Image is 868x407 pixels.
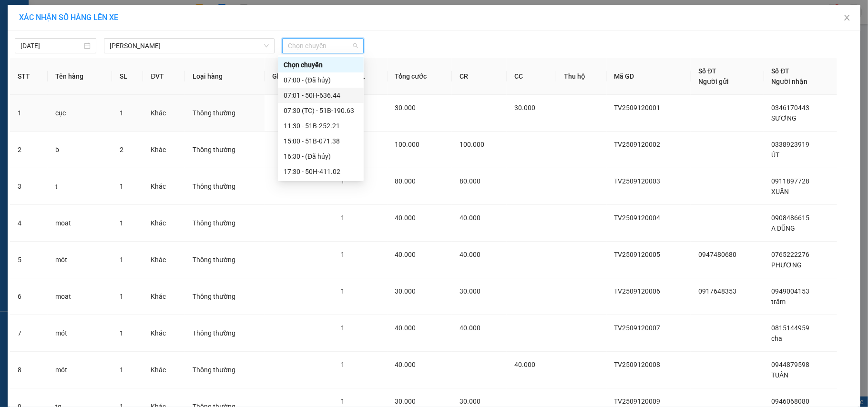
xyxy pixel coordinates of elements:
[143,205,185,242] td: Khác
[772,324,810,332] span: 0815144959
[341,397,345,405] span: 1
[772,151,780,159] span: ÚT
[388,58,452,95] th: Tổng cước
[185,315,265,352] td: Thông thường
[120,183,123,190] span: 1
[395,287,416,295] span: 30.000
[185,278,265,315] td: Thông thường
[284,136,358,146] div: 15:00 - 51B-071.38
[514,361,535,368] span: 40.000
[460,177,480,185] span: 80.000
[48,315,112,352] td: mót
[110,39,269,53] span: Cà Mau - Hồ Chí Minh
[452,58,507,95] th: CR
[284,90,358,101] div: 07:01 - 50H-636.44
[120,109,123,117] span: 1
[772,397,810,405] span: 0946068080
[772,78,808,85] span: Người nhận
[185,58,265,95] th: Loại hàng
[264,43,269,49] span: down
[10,352,48,388] td: 8
[10,95,48,132] td: 1
[772,141,810,148] span: 0338923919
[460,214,480,222] span: 40.000
[143,132,185,168] td: Khác
[284,105,358,116] div: 07:30 (TC) - 51B-190.63
[772,261,802,269] span: PHƯƠNG
[284,121,358,131] div: 11:30 - 51B-252.21
[341,177,345,185] span: 1
[143,315,185,352] td: Khác
[19,13,118,22] span: XÁC NHẬN SỐ HÀNG LÊN XE
[460,141,484,148] span: 100.000
[614,361,661,368] span: TV2509120008
[185,352,265,388] td: Thông thường
[341,251,345,258] span: 1
[460,397,480,405] span: 30.000
[112,58,143,95] th: SL
[460,251,480,258] span: 40.000
[185,168,265,205] td: Thông thường
[89,23,398,35] li: 26 Phó Cơ Điều, Phường 12
[120,219,123,227] span: 1
[10,278,48,315] td: 6
[288,39,358,53] span: Chọn chuyến
[10,205,48,242] td: 4
[48,58,112,95] th: Tên hàng
[395,361,416,368] span: 40.000
[284,151,358,162] div: 16:30 - (Đã hủy)
[772,371,789,379] span: TUẤN
[185,132,265,168] td: Thông thường
[772,114,797,122] span: SƯƠNG
[614,104,661,112] span: TV2509120001
[614,324,661,332] span: TV2509120007
[460,324,480,332] span: 40.000
[834,5,860,31] button: Close
[48,168,112,205] td: t
[10,168,48,205] td: 3
[341,287,345,295] span: 1
[143,95,185,132] td: Khác
[772,104,810,112] span: 0346170443
[89,35,398,47] li: Hotline: 02839552959
[614,214,661,222] span: TV2509120004
[698,78,729,85] span: Người gửi
[772,177,810,185] span: 0911897728
[772,188,789,195] span: XUÂN
[265,58,333,95] th: Ghi chú
[185,242,265,278] td: Thông thường
[772,67,790,75] span: Số ĐT
[614,141,661,148] span: TV2509120002
[395,214,416,222] span: 40.000
[48,205,112,242] td: moat
[284,166,358,177] div: 17:30 - 50H-411.02
[48,242,112,278] td: mót
[120,146,123,153] span: 2
[460,287,480,295] span: 30.000
[48,352,112,388] td: mót
[48,132,112,168] td: b
[607,58,691,95] th: Mã GD
[507,58,556,95] th: CC
[10,315,48,352] td: 7
[143,168,185,205] td: Khác
[20,41,82,51] input: 12/09/2025
[143,352,185,388] td: Khác
[698,67,716,75] span: Số ĐT
[120,256,123,264] span: 1
[341,324,345,332] span: 1
[698,287,736,295] span: 0917648353
[143,58,185,95] th: ĐVT
[843,14,851,21] span: close
[284,75,358,85] div: 07:00 - (Đã hủy)
[143,278,185,315] td: Khác
[772,287,810,295] span: 0949004153
[614,177,661,185] span: TV2509120003
[514,104,535,112] span: 30.000
[48,95,112,132] td: cục
[395,251,416,258] span: 40.000
[278,57,364,72] div: Chọn chuyến
[10,242,48,278] td: 5
[341,361,345,368] span: 1
[556,58,606,95] th: Thu hộ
